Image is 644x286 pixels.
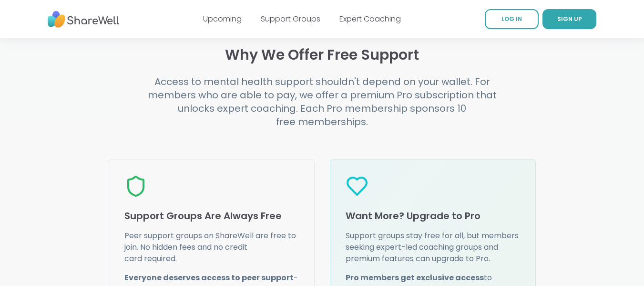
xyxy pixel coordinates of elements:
a: LOG IN [485,9,539,29]
a: SIGN UP [542,9,596,29]
p: Support groups stay free for all, but members seeking expert-led coaching groups and premium feat... [346,230,520,265]
span: LOG IN [501,15,522,23]
strong: Everyone deserves access to peer support [124,272,294,283]
img: ShareWell Nav Logo [48,6,119,32]
a: Upcoming [203,13,242,24]
p: Peer support groups on ShareWell are free to join. No hidden fees and no credit card required. [124,230,299,265]
h4: Want More? Upgrade to Pro [346,209,520,222]
h4: Support Groups Are Always Free [124,209,299,222]
span: SIGN UP [557,15,582,23]
a: Expert Coaching [339,13,401,24]
h4: Access to mental health support shouldn't depend on your wallet. For members who are able to pay,... [139,75,505,128]
strong: Pro members get exclusive access [346,272,484,283]
a: Support Groups [261,13,320,24]
h3: Why We Offer Free Support [109,46,536,64]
